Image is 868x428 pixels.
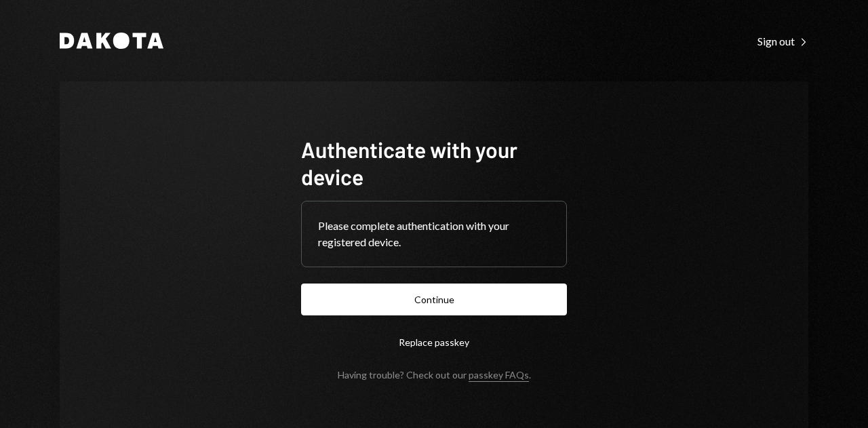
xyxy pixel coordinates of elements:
div: Please complete authentication with your registered device. [318,218,550,250]
div: Sign out [757,35,808,48]
button: Continue [301,284,567,315]
button: Replace passkey [301,326,567,358]
div: Having trouble? Check out our . [338,369,531,381]
a: Sign out [757,33,808,48]
h1: Authenticate with your device [301,136,567,190]
a: passkey FAQs [469,369,529,382]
